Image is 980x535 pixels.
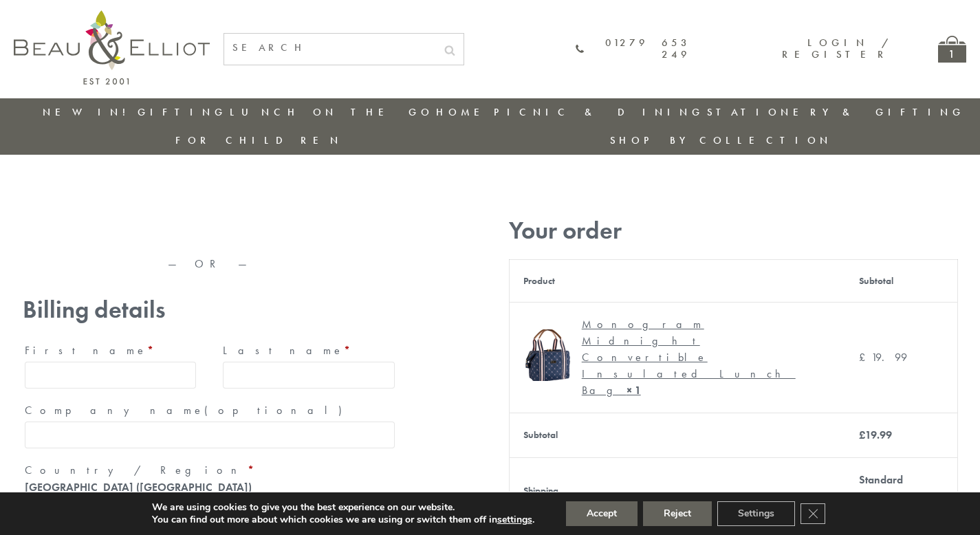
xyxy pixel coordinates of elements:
span: (optional) [204,403,350,417]
a: Home [436,105,491,119]
th: Subtotal [845,259,957,302]
iframe: Secure express checkout frame [20,211,209,244]
span: £ [859,428,865,442]
p: — OR — [23,258,397,270]
strong: × 1 [627,383,641,397]
button: Settings [717,501,795,526]
a: 01279 653 249 [576,37,690,61]
bdi: 19.99 [859,428,892,442]
label: Company name [25,400,395,422]
a: Gifting [138,105,227,119]
span: £ [859,350,871,364]
th: Shipping [509,457,845,524]
label: Country / Region [25,459,395,481]
iframe: Secure express checkout frame [210,211,400,244]
p: You can find out more about which cookies we are using or switch them off in . [152,514,534,526]
label: First name [25,340,197,362]
a: Stationery & Gifting [707,105,965,119]
a: 1 [938,36,966,63]
label: Last name [223,340,395,362]
p: We are using cookies to give you the best experience on our website. [152,501,534,514]
h3: Billing details [23,296,397,324]
bdi: 3.95 [902,489,930,503]
strong: [GEOGRAPHIC_DATA] ([GEOGRAPHIC_DATA]) [25,480,252,494]
th: Subtotal [509,413,845,457]
button: Close GDPR Cookie Banner [801,503,825,524]
a: Monogram Midnight Convertible Lunch Bag Monogram Midnight Convertible Insulated Lunch Bag× 1 [523,316,831,399]
img: logo [14,10,210,85]
a: Lunch On The Go [230,105,433,119]
a: New in! [43,105,135,119]
div: Monogram Midnight Convertible Insulated Lunch Bag [582,316,821,399]
a: Login / Register [782,36,890,61]
h3: Your order [509,217,958,245]
a: Shop by collection [610,133,832,147]
button: Accept [566,501,638,526]
a: Picnic & Dining [494,105,704,119]
th: Product [509,259,845,302]
span: £ [902,489,908,503]
label: Standard Delivery: [859,472,930,503]
button: settings [497,514,532,526]
button: Reject [643,501,712,526]
a: For Children [175,133,342,147]
input: SEARCH [224,34,436,62]
img: Monogram Midnight Convertible Lunch Bag [523,329,575,381]
bdi: 19.99 [859,350,907,364]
